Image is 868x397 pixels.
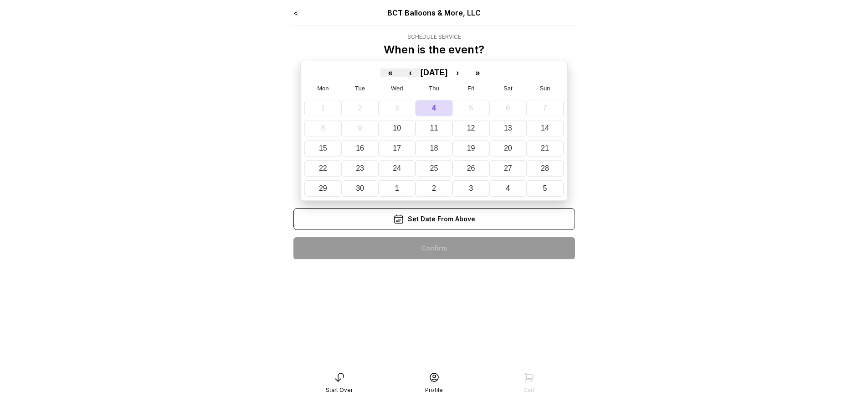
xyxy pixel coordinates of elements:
button: « [380,68,401,77]
abbr: September 17, 2025 [393,144,401,152]
div: Start Over [326,387,353,394]
button: October 2, 2025 [416,180,452,197]
abbr: September 22, 2025 [319,164,327,172]
abbr: October 5, 2025 [543,184,547,192]
abbr: September 15, 2025 [319,144,327,152]
button: September 4, 2025 [416,100,452,116]
abbr: September 8, 2025 [321,124,325,132]
button: October 5, 2025 [526,180,563,197]
button: September 11, 2025 [416,120,452,136]
button: October 3, 2025 [452,180,489,197]
button: September 9, 2025 [341,120,378,136]
button: September 19, 2025 [452,140,489,157]
abbr: September 2, 2025 [358,104,362,112]
abbr: September 18, 2025 [430,144,438,152]
button: ‹ [401,68,421,77]
button: September 21, 2025 [526,140,563,157]
button: September 16, 2025 [341,140,378,157]
abbr: September 19, 2025 [467,144,475,152]
button: September 29, 2025 [304,180,341,197]
button: September 12, 2025 [452,120,489,136]
div: Set Date From Above [293,208,575,230]
abbr: Thursday [429,85,439,92]
button: September 3, 2025 [379,100,416,116]
abbr: September 30, 2025 [356,184,364,192]
abbr: September 4, 2025 [432,104,436,112]
button: September 23, 2025 [341,160,378,177]
abbr: Tuesday [355,85,365,92]
abbr: September 16, 2025 [356,144,364,152]
button: September 15, 2025 [304,140,341,157]
button: September 10, 2025 [379,120,416,136]
abbr: Sunday [539,85,550,92]
button: September 8, 2025 [304,120,341,136]
div: Profile [425,387,443,394]
abbr: September 11, 2025 [430,124,438,132]
abbr: September 25, 2025 [430,164,438,172]
abbr: Monday [317,85,329,92]
button: September 25, 2025 [416,160,452,177]
abbr: September 10, 2025 [393,124,401,132]
abbr: September 20, 2025 [504,144,512,152]
button: September 5, 2025 [452,100,489,116]
abbr: September 1, 2025 [321,104,325,112]
abbr: September 23, 2025 [356,164,364,172]
abbr: September 26, 2025 [467,164,475,172]
abbr: September 13, 2025 [504,124,512,132]
button: September 26, 2025 [452,160,489,177]
abbr: September 6, 2025 [506,104,510,112]
button: September 14, 2025 [526,120,563,136]
abbr: September 5, 2025 [469,104,473,112]
abbr: September 14, 2025 [541,124,549,132]
button: September 24, 2025 [379,160,416,177]
button: September 13, 2025 [489,120,526,136]
abbr: September 29, 2025 [319,184,327,192]
div: BCT Balloons & More, LLC [349,7,519,18]
abbr: October 2, 2025 [432,184,436,192]
abbr: October 1, 2025 [395,184,399,192]
abbr: September 7, 2025 [543,104,547,112]
abbr: Friday [467,85,474,92]
div: Cart [524,387,534,394]
button: October 4, 2025 [489,180,526,197]
p: When is the event? [384,42,484,57]
abbr: September 28, 2025 [541,164,549,172]
button: [DATE] [421,68,448,77]
abbr: September 12, 2025 [467,124,475,132]
abbr: October 4, 2025 [506,184,510,192]
abbr: October 3, 2025 [469,184,473,192]
abbr: September 21, 2025 [541,144,549,152]
abbr: September 24, 2025 [393,164,401,172]
button: September 17, 2025 [379,140,416,157]
button: September 20, 2025 [489,140,526,157]
button: September 7, 2025 [526,100,563,116]
button: September 22, 2025 [304,160,341,177]
abbr: Saturday [503,85,513,92]
button: › [447,68,467,77]
abbr: September 3, 2025 [395,104,399,112]
abbr: September 27, 2025 [504,164,512,172]
a: < [293,8,298,17]
button: September 6, 2025 [489,100,526,116]
span: [DATE] [421,68,448,77]
button: September 1, 2025 [304,100,341,116]
button: » [467,68,488,77]
abbr: Wednesday [391,85,403,92]
button: September 28, 2025 [526,160,563,177]
div: Schedule Service [384,33,484,41]
button: September 27, 2025 [489,160,526,177]
button: September 18, 2025 [416,140,452,157]
abbr: September 9, 2025 [358,124,362,132]
button: September 2, 2025 [341,100,378,116]
button: September 30, 2025 [341,180,378,197]
button: October 1, 2025 [379,180,416,197]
